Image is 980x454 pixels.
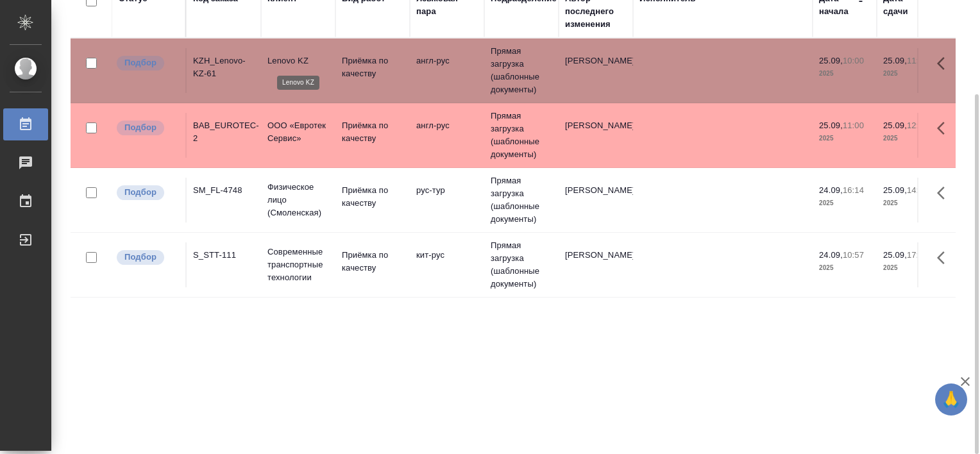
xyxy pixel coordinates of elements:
p: Подбор [124,186,156,199]
td: англ-рус [410,48,484,93]
p: 25.09, [883,121,907,130]
div: Можно подбирать исполнителей [115,249,179,266]
button: 🙏 [935,383,967,416]
div: SM_FL-4748 [193,184,255,197]
span: 🙏 [940,386,962,413]
p: 14:00 [907,185,928,195]
p: 2025 [819,262,870,274]
p: 11:00 [907,56,928,65]
button: Здесь прячутся важные кнопки [929,48,960,79]
p: 24.09, [819,185,843,195]
p: 25.09, [819,121,843,130]
td: [PERSON_NAME] [559,242,633,287]
p: 25.09, [883,185,907,195]
div: S_STT-111 [193,249,255,262]
td: рус-тур [410,178,484,223]
p: 2025 [883,132,934,145]
td: Прямая загрузка (шаблонные документы) [484,233,559,297]
p: Подбор [124,251,156,264]
p: 17:00 [907,250,928,260]
p: 24.09, [819,250,843,260]
button: Здесь прячутся важные кнопки [929,113,960,144]
p: 25.09, [883,56,907,65]
td: [PERSON_NAME] [559,113,633,158]
p: Приёмка по качеству [342,249,403,274]
p: 11:00 [843,121,864,130]
p: Приёмка по качеству [342,119,403,145]
td: Прямая загрузка (шаблонные документы) [484,38,559,103]
td: Прямая загрузка (шаблонные документы) [484,168,559,232]
button: Здесь прячутся важные кнопки [929,242,960,273]
p: 2025 [819,67,870,80]
p: 16:14 [843,185,864,195]
p: 10:57 [843,250,864,260]
button: Здесь прячутся важные кнопки [929,178,960,208]
p: Физическое лицо (Смоленская) [267,181,329,219]
p: 12:00 [907,121,928,130]
p: 2025 [883,67,934,80]
p: 10:00 [843,56,864,65]
p: Приёмка по качеству [342,184,403,210]
div: Можно подбирать исполнителей [115,55,179,72]
p: 25.09, [819,56,843,65]
p: 2025 [883,197,934,210]
td: Прямая загрузка (шаблонные документы) [484,103,559,167]
td: кит-рус [410,242,484,287]
p: 2025 [883,262,934,274]
p: Подбор [124,121,156,134]
p: Lenovo KZ [267,55,329,67]
td: [PERSON_NAME] [559,48,633,93]
div: Можно подбирать исполнителей [115,119,179,137]
p: 25.09, [883,250,907,260]
p: 2025 [819,132,870,145]
td: [PERSON_NAME] [559,178,633,223]
p: 2025 [819,197,870,210]
p: Подбор [124,56,156,69]
p: Приёмка по качеству [342,55,403,80]
div: BAB_EUROTEC-2 [193,119,255,145]
p: ООО «Евротек Сервис» [267,119,329,145]
div: KZH_Lenovo-KZ-61 [193,55,255,80]
p: Современные транспортные технологии [267,246,329,284]
div: Можно подбирать исполнителей [115,184,179,201]
td: англ-рус [410,113,484,158]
